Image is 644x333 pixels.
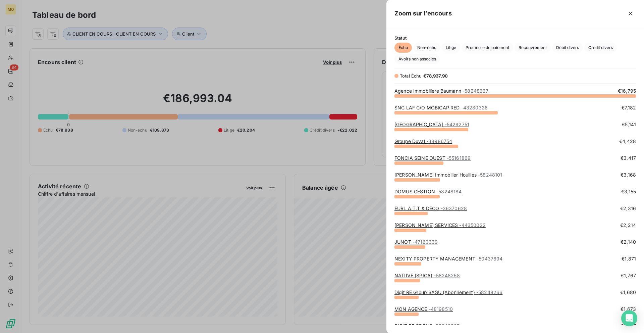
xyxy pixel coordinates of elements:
[461,105,488,110] span: - 43280326
[552,43,583,53] button: Débit divers
[621,306,636,313] span: €1,673
[394,122,469,127] a: [GEOGRAPHIC_DATA]
[394,323,460,329] a: DIGIT RE GROUP
[476,289,502,295] span: - 58248266
[515,43,551,53] button: Recouvrement
[619,138,636,145] span: €4,428
[621,323,636,329] span: €1,397
[394,155,471,161] a: FONCIA SEINE OUEST
[394,35,636,41] span: Statut
[394,289,502,295] a: Digit RE Group SASU (Abonnement)
[462,43,513,53] button: Promesse de paiement
[584,43,617,53] button: Crédit divers
[394,105,488,110] a: SNC LAF C/O MOBICAP RED
[442,43,460,53] button: Litige
[620,222,636,229] span: €2,214
[394,205,467,211] a: EURL A.T.T & DECO
[622,104,636,111] span: €7,182
[394,306,453,312] a: MON AGENCE
[400,73,422,79] span: Total Échu
[459,222,485,228] span: - 44350022
[477,256,502,261] span: - 50437694
[394,256,502,261] a: NEXITY PROPERTY MANAGEMENT
[463,88,488,94] span: - 58248227
[434,273,460,278] span: - 58248258
[394,172,502,178] a: [PERSON_NAME] Immobilier Houilles
[621,172,636,178] span: €3,168
[413,239,438,245] span: - 47163339
[621,272,636,279] span: €1,767
[394,222,486,228] a: [PERSON_NAME] SERVICES
[620,205,636,212] span: €2,316
[394,189,462,194] a: DOMUS GESTION
[620,289,636,296] span: €1,680
[426,138,452,144] span: - 38986754
[413,43,440,53] button: Non-échu
[394,138,452,144] a: Groupe Duval
[436,189,462,194] span: - 58248184
[394,239,438,245] a: JUNOT
[618,88,636,94] span: €16,795
[621,155,636,161] span: €3,417
[478,172,502,178] span: - 58248101
[622,255,636,262] span: €1,871
[394,54,440,64] button: Avoirs non associés
[394,43,412,53] button: Échu
[441,205,467,211] span: - 36370628
[394,88,488,94] a: Agence Immobiliere Baumann
[621,310,637,326] div: Open Intercom Messenger
[429,306,453,312] span: - 48198510
[621,188,636,195] span: €3,155
[447,155,471,161] span: - 55161869
[423,73,448,79] span: €78,937.90
[434,323,460,329] span: - 58248267
[394,9,452,18] h5: Zoom sur l’encours
[621,239,636,245] span: €2,140
[622,121,636,128] span: €5,141
[445,122,469,127] span: - 54292751
[394,273,460,278] a: NATIIVE (SPICA)
[386,88,644,325] div: grid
